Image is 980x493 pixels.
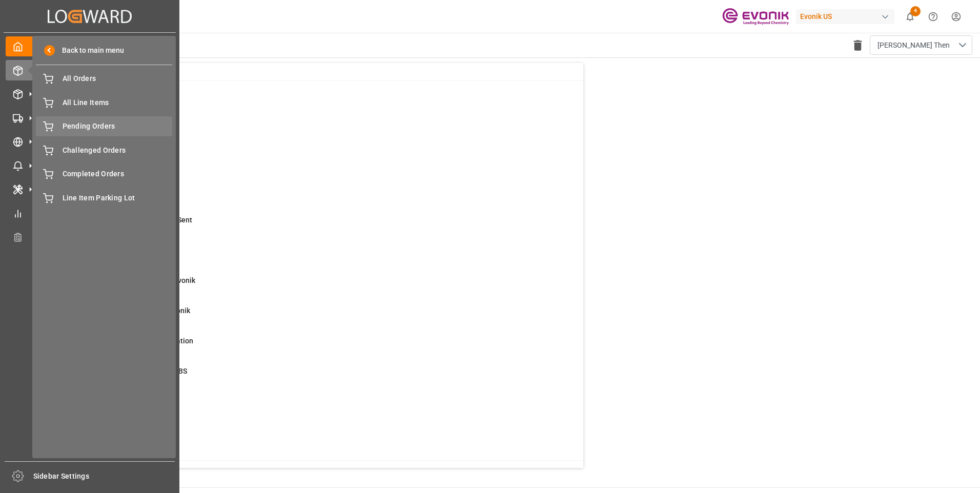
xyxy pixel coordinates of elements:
span: [PERSON_NAME] Then [877,40,950,51]
button: open menu [870,35,972,55]
a: 0Error Sales Order Update to EvonikShipment [53,305,570,327]
a: Transport Planner [6,227,174,247]
a: All Orders [36,69,172,89]
a: 0Error on Initial Sales Order to EvonikShipment [53,275,570,297]
button: Evonik US [796,7,899,26]
a: 1TU : Pre-Leg Shipment # ErrorTransport Unit [53,426,570,448]
a: 7ETD < 3 Days,No Del # Rec'dShipment [53,245,570,266]
a: 0MOT Missing at Order LevelSales Order-IVPO [53,94,570,115]
a: My Cockpit [6,36,174,56]
span: Challenged Orders [63,145,173,156]
span: All Orders [63,73,173,84]
a: 4Main-Leg Shipment # ErrorShipment [53,396,570,418]
span: All Line Items [63,97,173,108]
a: All Line Items [36,92,172,112]
a: Challenged Orders [36,140,172,160]
button: Help Center [922,5,945,28]
div: Evonik US [796,9,894,24]
span: Pending Orders [63,121,173,132]
a: 16ETA > 10 Days , No ATA EnteredShipment [53,184,570,206]
span: Completed Orders [63,169,173,179]
span: Sidebar Settings [33,471,175,482]
a: My Reports [6,203,174,223]
span: Back to main menu [55,45,124,56]
a: 20ABS: No Bkg Req Sent DateShipment [53,154,570,176]
a: Completed Orders [36,164,172,184]
a: 0Pending Bkg Request sent to ABSShipment [53,366,570,387]
a: Line Item Parking Lot [36,188,172,208]
span: 4 [910,6,921,16]
a: 23ABS: Missing Booking ConfirmationShipment [53,336,570,357]
a: Pending Orders [36,116,172,136]
a: 51ABS: No Init Bkg Conf DateShipment [53,124,570,146]
span: Line Item Parking Lot [63,193,173,203]
button: show 4 new notifications [899,5,922,28]
img: Evonik-brand-mark-Deep-Purple-RGB.jpeg_1700498283.jpeg [722,8,789,26]
a: 39ETD>3 Days Past,No Cost Msg SentShipment [53,215,570,236]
